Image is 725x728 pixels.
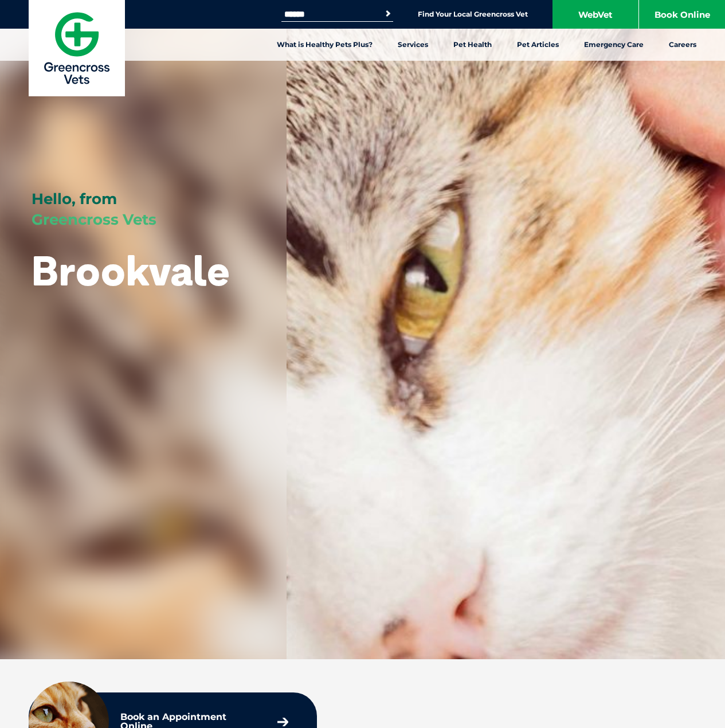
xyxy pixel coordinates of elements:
[504,29,571,61] a: Pet Articles
[382,8,394,19] button: Search
[264,29,385,61] a: What is Healthy Pets Plus?
[32,210,156,229] span: Greencross Vets
[656,29,709,61] a: Careers
[418,10,528,19] a: Find Your Local Greencross Vet
[571,29,656,61] a: Emergency Care
[32,190,117,208] span: Hello, from
[441,29,504,61] a: Pet Health
[32,248,230,293] h1: Brookvale
[385,29,441,61] a: Services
